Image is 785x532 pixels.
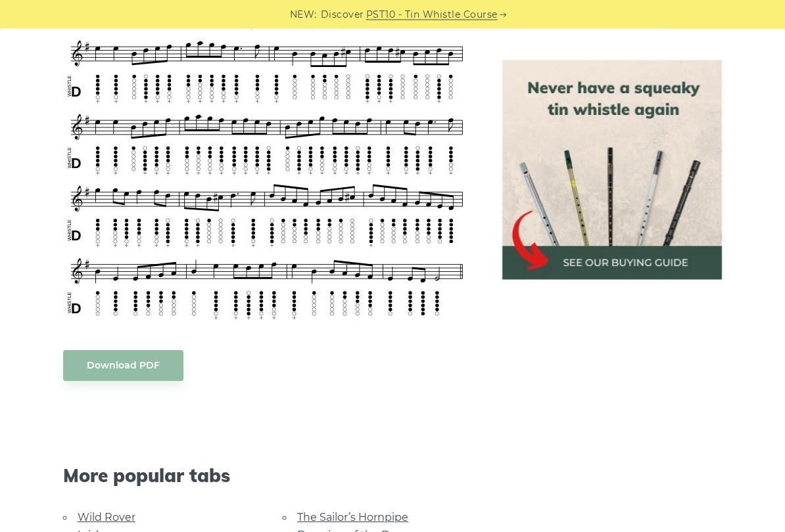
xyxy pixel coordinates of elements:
img: tin whistle buying guide [502,60,722,280]
span: More popular tabs [63,465,471,487]
a: Wild Rover [78,512,135,524]
span: NEW: [290,7,317,22]
span: Discover [321,7,364,22]
a: The Sailor’s Hornpipe [297,512,408,524]
a: Download PDF [63,351,183,382]
a: PST10 - Tin Whistle Course [366,7,498,22]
